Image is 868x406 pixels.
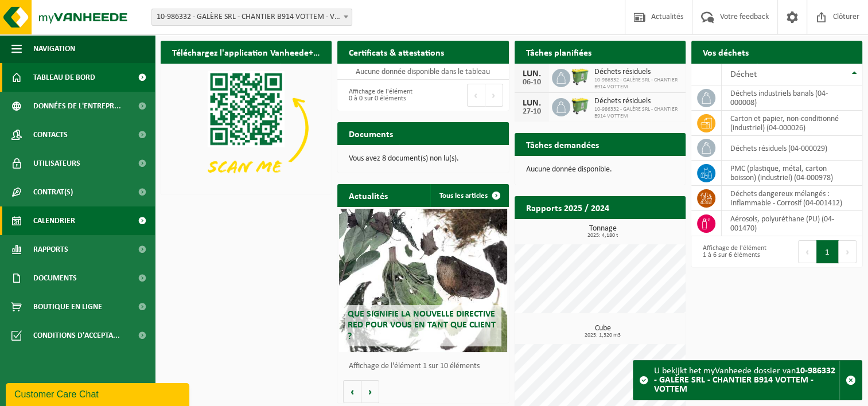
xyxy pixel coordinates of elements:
span: 2025: 4,180 t [520,233,686,239]
p: Vous avez 8 document(s) non lu(s). [349,155,497,163]
td: déchets dangereux mélangés : Inflammable - Corrosif (04-001412) [722,186,862,211]
span: Utilisateurs [33,149,80,178]
span: Calendrier [33,206,75,235]
a: Consulter les rapports [586,218,684,241]
button: Previous [467,84,485,107]
iframe: chat widget [6,381,192,406]
button: Next [485,84,503,107]
span: Documents [33,264,77,292]
h2: Vos déchets [691,41,760,63]
button: Vorige [343,380,361,403]
span: Contacts [33,120,68,149]
h2: Tâches demandées [515,133,610,155]
h2: Téléchargez l'application Vanheede+ maintenant! [161,41,332,63]
h3: Cube [520,325,686,338]
span: 10-986332 - GALÈRE SRL - CHANTIER B914 VOTTEM [594,77,680,91]
span: Contrat(s) [33,178,73,206]
span: Données de l'entrepr... [33,92,121,120]
span: Que signifie la nouvelle directive RED pour vous en tant que client ? [348,310,496,341]
span: Déchets résiduels [594,68,680,77]
span: Déchets résiduels [594,97,680,106]
h3: Tonnage [520,225,686,239]
p: Affichage de l'élément 1 sur 10 éléments [349,362,503,370]
td: carton et papier, non-conditionné (industriel) (04-000026) [722,111,862,136]
a: Tous les articles [430,184,508,207]
h2: Certificats & attestations [337,41,456,63]
button: Next [839,240,857,263]
span: 2025: 1,320 m3 [520,333,686,338]
span: Rapports [33,235,68,264]
p: Aucune donnée disponible. [526,166,674,174]
h2: Tâches planifiées [515,41,603,63]
span: 10-986332 - GALÈRE SRL - CHANTIER B914 VOTTEM - VOTTEM [151,9,352,26]
img: WB-0660-HPE-GN-50 [570,67,590,87]
div: 27-10 [520,108,543,116]
div: Affichage de l'élément 0 à 0 sur 0 éléments [343,83,417,108]
span: 10-986332 - GALÈRE SRL - CHANTIER B914 VOTTEM - VOTTEM [152,9,352,25]
div: LUN. [520,99,543,108]
img: WB-0660-HPE-GN-50 [570,96,590,116]
span: Tableau de bord [33,63,95,92]
td: aérosols, polyuréthane (PU) (04-001470) [722,211,862,236]
td: Aucune donnée disponible dans le tableau [337,64,508,80]
span: Déchet [730,70,757,79]
strong: 10-986332 - GALÈRE SRL - CHANTIER B914 VOTTEM - VOTTEM [654,366,835,394]
div: LUN. [520,69,543,79]
div: U bekijkt het myVanheede dossier van [654,361,839,400]
h2: Documents [337,122,404,145]
span: Navigation [33,34,75,63]
div: Affichage de l'élément 1 à 6 sur 6 éléments [697,239,771,264]
div: 06-10 [520,79,543,87]
td: PMC (plastique, métal, carton boisson) (industriel) (04-000978) [722,161,862,186]
button: Volgende [361,380,379,403]
a: Que signifie la nouvelle directive RED pour vous en tant que client ? [339,209,507,352]
img: Download de VHEPlus App [161,64,332,192]
button: 1 [816,240,839,263]
span: Boutique en ligne [33,292,102,321]
td: déchets résiduels (04-000029) [722,136,862,161]
h2: Actualités [337,184,399,206]
button: Previous [798,240,816,263]
span: Conditions d'accepta... [33,321,120,350]
h2: Rapports 2025 / 2024 [515,196,621,218]
span: 10-986332 - GALÈRE SRL - CHANTIER B914 VOTTEM [594,106,680,120]
td: déchets industriels banals (04-000008) [722,85,862,111]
